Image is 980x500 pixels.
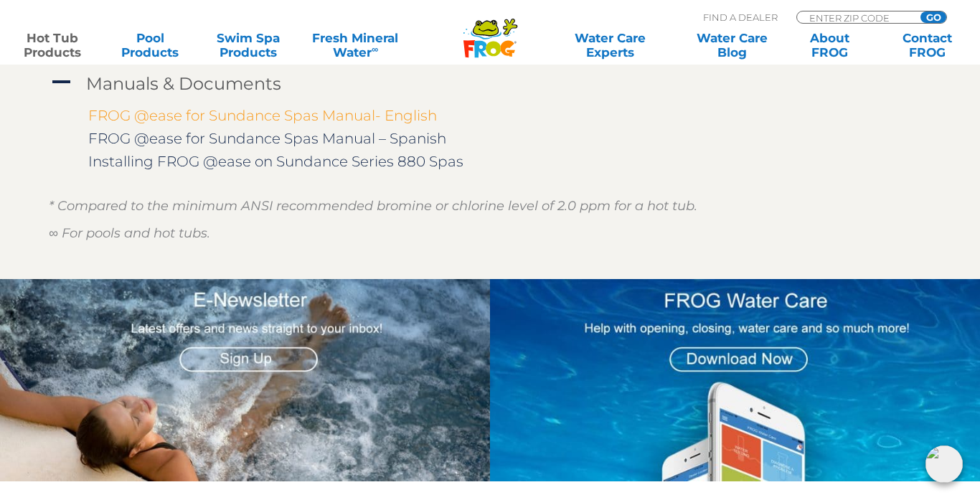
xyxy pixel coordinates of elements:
img: App Graphic [490,279,980,482]
sup: ∞ [372,44,378,55]
a: Water CareBlog [694,31,770,60]
a: FROG @ease for Sundance Spas Manual- English [88,107,437,124]
a: FROG @ease for Sundance Spas Manual – Spanish [88,130,446,147]
h4: Manuals & Documents [86,74,281,93]
em: * Compared to the minimum ANSI recommended bromine or chlorine level of 2.0 ppm for a hot tub. [49,198,697,214]
a: A Manuals & Documents [49,70,931,97]
a: PoolProducts [112,31,188,60]
a: Water CareExperts [548,31,672,60]
em: ∞ For pools and hot tubs. [49,225,210,241]
a: Hot TubProducts [14,31,90,60]
a: ContactFROG [890,31,966,60]
input: GO [920,11,946,23]
a: AboutFROG [792,31,868,60]
input: Zip Code Form [808,11,905,24]
a: Installing FROG @ease on Sundance Series 880 Spas [88,153,463,170]
p: Find A Dealer [703,11,778,24]
span: A [50,72,72,93]
img: openIcon [925,445,963,483]
a: Fresh MineralWater∞ [308,31,403,60]
a: Swim SpaProducts [210,31,286,60]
